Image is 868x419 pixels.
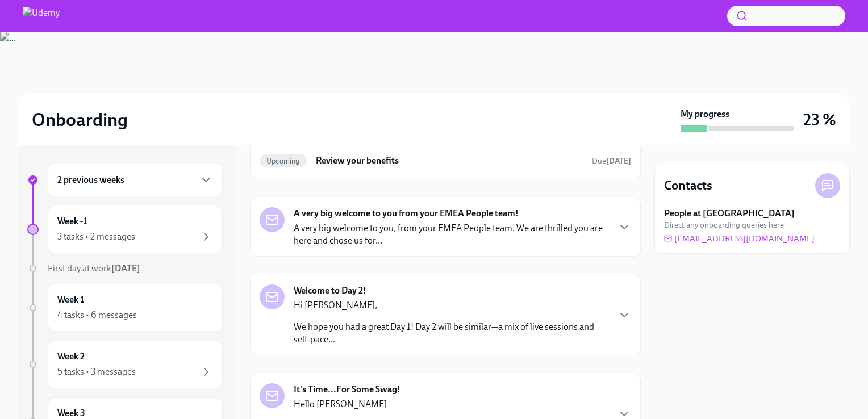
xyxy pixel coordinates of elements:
[260,152,631,170] a: UpcomingReview your benefitsDue[DATE]
[592,156,631,166] span: Due
[664,177,712,194] h4: Contacts
[57,174,124,186] h6: 2 previous weeks
[294,222,608,247] p: A very big welcome to you, from your EMEA People team. We are thrilled you are here and chose us ...
[57,294,84,306] h6: Week 1
[294,398,608,410] p: Hello [PERSON_NAME]
[294,383,400,396] strong: It's Time...For Some Swag!
[294,321,608,346] p: We hope you had a great Day 1! Day 2 will be similar—a mix of live sessions and self-pace...
[57,309,137,321] div: 4 tasks • 6 messages
[27,284,223,332] a: Week 14 tasks • 6 messages
[664,207,795,220] strong: People at [GEOGRAPHIC_DATA]
[294,299,608,312] p: Hi [PERSON_NAME],
[23,7,60,25] img: Udemy
[57,231,135,243] div: 3 tasks • 2 messages
[664,233,815,244] a: [EMAIL_ADDRESS][DOMAIN_NAME]
[681,108,729,120] strong: My progress
[27,206,223,253] a: Week -13 tasks • 2 messages
[592,156,631,166] span: September 4th, 2025 08:00
[803,110,836,130] h3: 23 %
[48,164,223,196] div: 2 previous weeks
[32,108,128,131] h2: Onboarding
[57,366,136,378] div: 5 tasks • 3 messages
[664,220,784,231] span: Direct any onboarding queries here
[27,341,223,388] a: Week 25 tasks • 3 messages
[294,207,519,220] strong: A very big welcome to you from your EMEA People team!
[606,156,631,166] strong: [DATE]
[260,157,307,165] span: Upcoming
[111,263,140,274] strong: [DATE]
[57,350,85,363] h6: Week 2
[316,154,583,167] h6: Review your benefits
[294,284,366,297] strong: Welcome to Day 2!
[27,262,223,275] a: First day at work[DATE]
[48,263,140,274] span: First day at work
[57,215,87,228] h6: Week -1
